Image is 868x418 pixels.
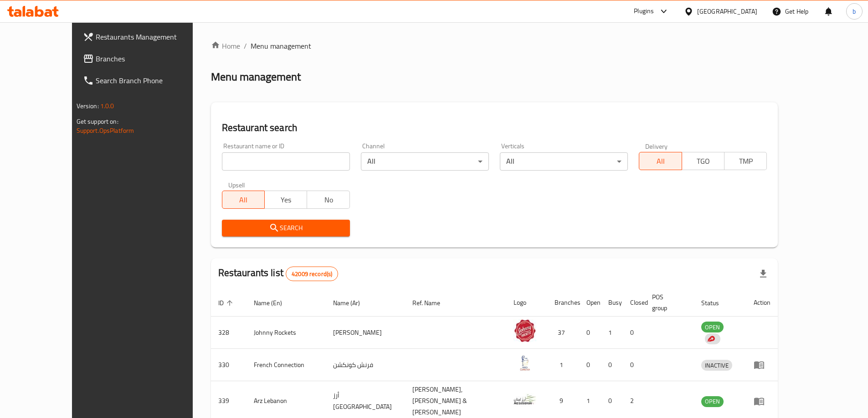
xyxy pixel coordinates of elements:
a: Support.OpsPlatform [77,125,134,136]
span: Branches [96,53,210,64]
div: Total records count [286,267,338,281]
button: All [222,191,265,209]
td: 330 [211,349,247,381]
td: 0 [601,349,623,381]
td: Johnny Rockets [247,317,326,349]
a: Search Branch Phone [76,70,217,91]
th: Busy [601,289,623,317]
td: 328 [211,317,247,349]
th: Action [746,289,778,317]
span: Name (Ar) [333,297,372,308]
div: Menu [754,396,770,407]
label: Delivery [645,143,668,149]
span: Ref. Name [412,297,452,308]
span: INACTIVE [701,360,732,371]
th: Closed [623,289,645,317]
a: Home [211,40,240,51]
span: No [311,193,346,206]
div: Export file [752,263,774,285]
button: Yes [264,191,307,209]
button: TGO [682,152,724,170]
h2: Restaurants list [218,266,339,281]
td: 37 [547,317,579,349]
td: French Connection [247,349,326,381]
span: ID [218,297,236,308]
div: OPEN [701,322,724,332]
td: فرنش كونكشن [326,349,405,381]
span: POS group [652,292,683,313]
nav: breadcrumb [211,40,778,51]
button: All [639,152,682,170]
span: OPEN [701,396,724,407]
a: Restaurants Management [76,26,217,48]
li: / [244,40,247,51]
span: b [853,6,856,16]
img: Arz Lebanon [514,388,536,411]
button: TMP [724,152,767,170]
td: [PERSON_NAME] [326,317,405,349]
span: Get support on: [77,116,118,127]
td: 0 [579,317,601,349]
img: Johnny Rockets [514,319,536,342]
div: All [500,152,628,171]
span: All [226,193,261,206]
div: Menu [754,359,770,370]
th: Logo [506,289,547,317]
td: 1 [601,317,623,349]
img: delivery hero logo [707,335,715,343]
span: Name (En) [254,297,294,308]
h2: Menu management [211,70,301,84]
span: 42009 record(s) [286,270,338,278]
span: Restaurants Management [96,31,210,42]
span: Search Branch Phone [96,75,210,86]
span: TMP [728,155,763,168]
div: INACTIVE [701,360,732,371]
div: [GEOGRAPHIC_DATA] [697,6,757,16]
span: OPEN [701,322,724,332]
input: Search for restaurant name or ID.. [222,152,350,171]
div: All [361,152,489,171]
div: OPEN [701,396,724,407]
div: Plugins [634,6,654,17]
span: Search [229,222,343,234]
span: Yes [268,193,303,206]
span: Status [701,297,731,308]
span: 1.0.0 [100,100,114,112]
td: 0 [623,317,645,349]
div: Indicates that the vendor menu management has been moved to DH Catalog service [705,333,720,344]
button: Search [222,220,350,237]
span: All [643,155,678,168]
button: No [307,191,349,209]
a: Branches [76,48,217,70]
th: Open [579,289,601,317]
img: French Connection [514,352,536,374]
span: TGO [686,155,721,168]
h2: Restaurant search [222,121,767,135]
td: 1 [547,349,579,381]
td: 0 [579,349,601,381]
th: Branches [547,289,579,317]
td: 0 [623,349,645,381]
label: Upsell [228,181,245,188]
span: Version: [77,100,99,112]
span: Menu management [251,40,311,51]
